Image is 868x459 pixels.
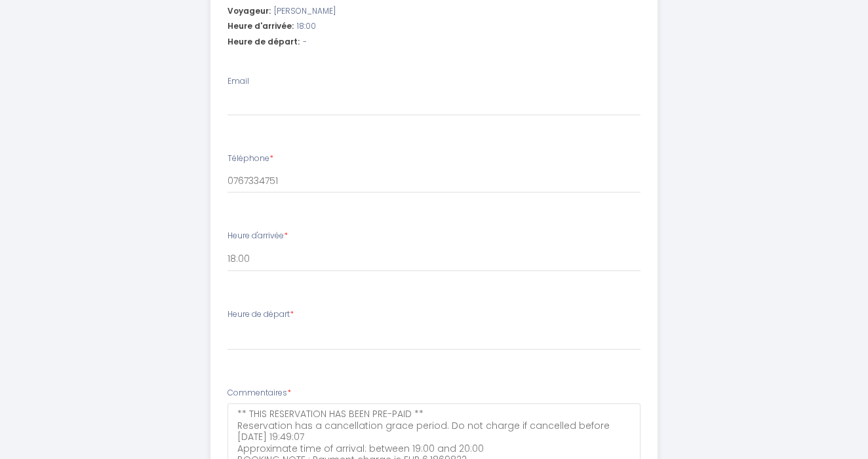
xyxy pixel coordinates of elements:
[227,20,294,33] span: Heure d'arrivée:
[227,75,249,88] label: Email
[274,5,336,18] span: [PERSON_NAME]
[297,20,316,33] span: 18:00
[227,308,294,321] label: Heure de départ
[227,230,288,242] label: Heure d'arrivée
[227,36,300,48] span: Heure de départ:
[227,153,273,165] label: Téléphone
[227,5,271,18] span: Voyageur:
[303,36,307,48] span: -
[227,387,291,399] label: Commentaires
